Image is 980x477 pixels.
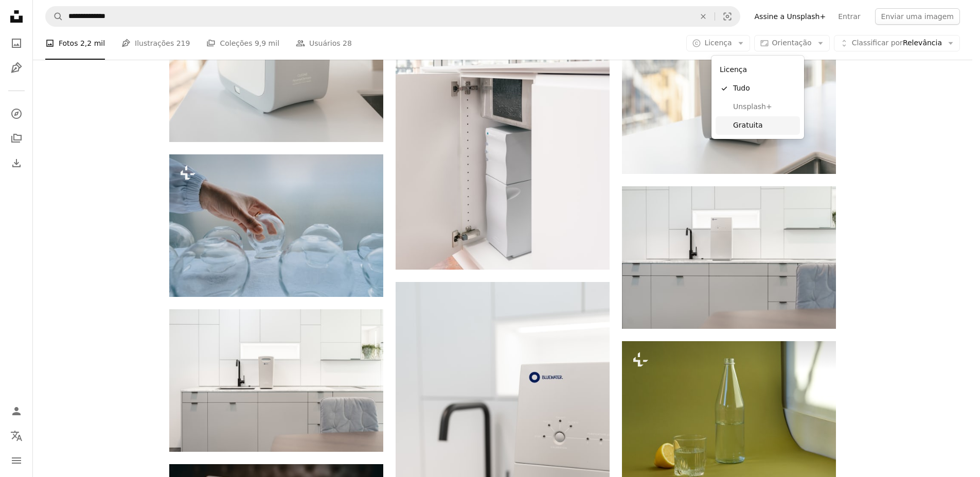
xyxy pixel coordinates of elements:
[704,39,732,47] span: Licença
[733,120,796,131] span: Gratuita
[686,35,750,51] button: Licença
[754,35,830,51] button: Orientação
[733,83,796,94] span: Tudo
[716,60,800,79] div: Licença
[711,56,804,139] div: Licença
[733,102,796,112] span: Unsplash+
